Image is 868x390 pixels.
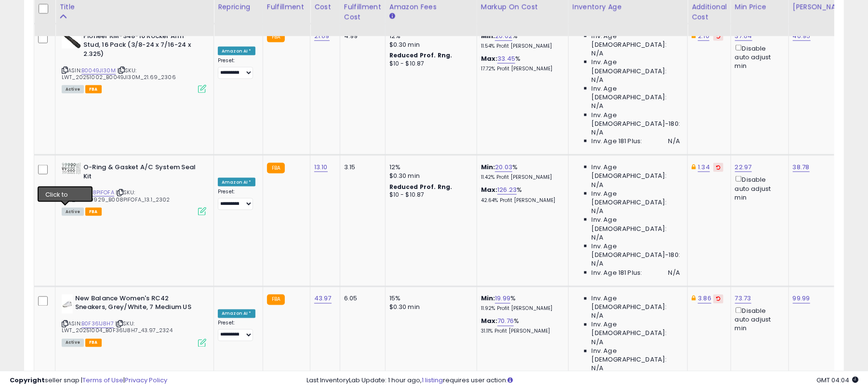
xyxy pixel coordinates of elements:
[592,128,603,137] span: N/A
[592,84,680,102] span: Inv. Age [DEMOGRAPHIC_DATA]:
[495,162,512,172] a: 20.03
[62,339,84,347] span: All listings currently available for purchase on Amazon
[62,295,206,346] div: ASIN:
[592,58,680,75] span: Inv. Age [DEMOGRAPHIC_DATA]:
[481,174,561,181] p: 11.42% Profit [PERSON_NAME]
[716,165,721,170] i: Revert to store-level Additional Cost
[83,163,200,183] b: O-Ring & Gasket A/C System Seal Kit
[62,188,170,203] span: | SKU: LWT_20250929_B008PIFOFA_13.1_2302
[592,215,680,233] span: Inv. Age [DEMOGRAPHIC_DATA]:
[344,2,381,22] div: Fulfillment Cost
[481,186,561,203] div: %
[10,376,167,385] div: seller snap | |
[218,309,255,318] div: Amazon AI *
[592,364,603,373] span: N/A
[62,32,81,49] img: 31tx7f5m+7L._SL40_.jpg
[85,85,102,94] span: FBA
[793,162,810,172] a: 38.78
[62,163,206,215] div: ASIN:
[592,181,603,189] span: N/A
[481,317,498,326] b: Max:
[481,294,495,303] b: Min:
[481,2,564,12] div: Markup on Cost
[497,185,517,195] a: 126.23
[389,2,473,12] div: Amazon Fees
[389,12,395,21] small: Amazon Fees.
[481,54,561,72] div: %
[344,163,378,172] div: 3.15
[62,85,84,94] span: All listings currently available for purchase on Amazon
[668,137,680,146] span: N/A
[735,306,781,334] div: Disable auto adjust min
[218,47,255,55] div: Amazon AI *
[389,163,469,172] div: 12%
[218,2,259,12] div: Repricing
[698,162,710,172] a: 1.34
[307,376,858,385] div: Last InventoryLab Update: 1 hour ago, requires user action.
[62,295,73,314] img: 21q5RDnKylL._SL40_.jpg
[735,294,751,304] a: 73.73
[75,295,192,315] b: New Balance Women's RC42 Sneakers, Grey/White, 7 Medium US
[716,296,721,301] i: Revert to store-level Additional Cost
[389,191,469,199] div: $10 - $10.87
[267,163,285,174] small: FBA
[793,294,810,304] a: 99.99
[692,2,727,22] div: Additional Cost
[389,60,469,68] div: $10 - $10.87
[389,51,453,59] b: Reduced Prof. Rng.
[389,172,469,180] div: $0.30 min
[481,328,561,335] p: 31.11% Profit [PERSON_NAME]
[62,208,84,216] span: All listings currently available for purchase on Amazon
[267,32,285,42] small: FBA
[481,295,561,312] div: %
[481,197,561,204] p: 42.64% Profit [PERSON_NAME]
[592,163,680,180] span: Inv. Age [DEMOGRAPHIC_DATA]:
[314,162,328,172] a: 13.10
[692,296,695,302] i: This overrides the store level Additional Cost for this listing
[85,339,102,347] span: FBA
[735,162,752,172] a: 22.97
[344,295,378,303] div: 6.05
[592,32,680,49] span: Inv. Age [DEMOGRAPHIC_DATA]:
[698,294,711,304] a: 3.86
[481,32,561,50] div: %
[592,111,680,128] span: Inv. Age [DEMOGRAPHIC_DATA]-180:
[592,76,603,84] span: N/A
[592,338,603,347] span: N/A
[481,31,495,40] b: Min:
[82,376,123,385] a: Terms of Use
[735,174,781,202] div: Disable auto adjust min
[592,189,680,207] span: Inv. Age [DEMOGRAPHIC_DATA]:
[481,163,561,181] div: %
[267,295,285,305] small: FBA
[592,233,603,242] span: N/A
[481,66,561,72] p: 17.72% Profit [PERSON_NAME]
[389,183,453,191] b: Reduced Prof. Rng.
[314,2,336,12] div: Cost
[481,306,561,312] p: 11.92% Profit [PERSON_NAME]
[592,321,680,338] span: Inv. Age [DEMOGRAPHIC_DATA]:
[497,317,514,326] a: 70.76
[314,294,332,304] a: 43.97
[816,376,858,385] span: 2025-10-13 04:04 GMT
[481,185,498,194] b: Max:
[81,188,114,197] a: B008PIFOFA
[592,207,603,215] span: N/A
[267,2,306,12] div: Fulfillment
[668,269,680,277] span: N/A
[692,164,695,170] i: This overrides the store level Additional Cost for this listing
[735,2,785,12] div: Min Price
[81,67,116,75] a: B0049JI30M
[62,320,173,335] span: | SKU: LWT_20251004_B0F361J8H7_43.97_2324
[735,43,781,71] div: Disable auto adjust min
[125,376,167,385] a: Privacy Policy
[83,32,200,61] b: Pioneer RM-348-16 Rocker Arm Stud, 16 Pack (3/8-24 x 7/16-24 x 2.325)
[218,178,255,187] div: Amazon AI *
[481,43,561,50] p: 11.54% Profit [PERSON_NAME]
[62,32,206,93] div: ASIN:
[592,102,603,110] span: N/A
[793,2,850,12] div: [PERSON_NAME]
[592,137,642,146] span: Inv. Age 181 Plus:
[497,54,515,64] a: 33.45
[592,269,642,277] span: Inv. Age 181 Plus:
